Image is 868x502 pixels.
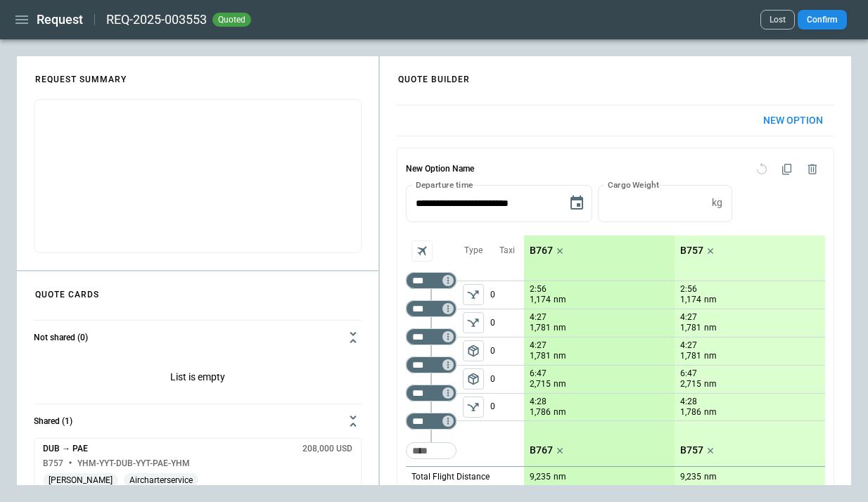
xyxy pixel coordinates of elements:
button: left aligned [463,312,484,333]
p: 1,786 [680,406,701,418]
p: 0 [490,309,524,337]
h6: YHM-YYT-DUB-YYT-PAE-YHM [77,459,190,468]
p: 4:28 [530,397,547,407]
h6: Shared (1) [34,417,72,426]
p: 1,781 [680,322,701,334]
p: 6:47 [530,368,547,379]
button: left aligned [463,340,484,361]
span: Reset quote option [749,157,774,182]
button: Choose date, selected date is Aug 20, 2025 [563,189,591,217]
p: nm [554,350,566,362]
h6: DUB → PAE [43,444,88,453]
div: Too short [406,442,457,459]
p: nm [554,294,566,306]
div: Not found [406,413,457,430]
p: nm [704,350,717,362]
span: Type of sector [463,340,484,361]
p: 4:27 [530,340,547,351]
p: 2,715 [530,378,551,390]
h6: New Option Name [406,157,474,182]
p: 9,235 [680,472,701,482]
span: Type of sector [463,312,484,333]
p: Total Flight Distance [411,471,490,483]
div: Not found [406,300,457,317]
p: B757 [680,245,703,257]
button: left aligned [463,397,484,418]
p: 4:27 [680,312,697,323]
span: Type of sector [463,368,484,390]
button: left aligned [463,368,484,390]
button: Not shared (0) [34,321,362,354]
p: 1,781 [680,350,701,362]
h6: Not shared (0) [34,333,88,342]
span: quoted [215,15,248,25]
div: Not shared (0) [34,354,362,404]
p: nm [554,406,566,418]
p: Taxi [499,245,515,257]
button: Shared (1) [34,404,362,438]
h4: REQUEST SUMMARY [18,60,143,91]
p: 4:27 [530,312,547,323]
div: Not found [406,385,457,401]
div: Not found [406,328,457,345]
label: Departure time [416,179,473,191]
h6: B757 [43,459,63,468]
h1: Request [37,11,83,28]
button: Confirm [798,10,847,30]
p: 1,174 [680,294,701,306]
p: 9,235 [530,472,551,482]
span: package_2 [466,372,480,386]
p: 0 [490,394,524,420]
p: B767 [530,444,553,456]
p: B757 [680,444,703,456]
p: Type [464,245,483,257]
p: nm [704,378,717,390]
p: 4:28 [680,397,697,407]
p: 0 [490,337,524,365]
span: Aircraft selection [411,240,433,262]
p: nm [704,294,717,306]
label: Cargo Weight [608,179,659,191]
span: Delete quote option [800,157,825,182]
p: List is empty [34,354,362,404]
h2: REQ-2025-003553 [106,11,207,28]
p: kg [712,197,722,209]
p: nm [554,471,566,483]
p: 2:56 [530,284,547,295]
p: 4:27 [680,340,697,351]
p: 1,781 [530,322,551,334]
p: 0 [490,281,524,309]
p: nm [704,471,717,483]
span: Duplicate quote option [774,157,800,182]
div: Not found [406,272,457,289]
span: Aircharterservice [124,475,198,486]
p: nm [704,322,717,334]
p: nm [554,378,566,390]
span: package_2 [466,344,480,358]
span: Type of sector [463,284,484,305]
p: 1,174 [530,294,551,306]
button: left aligned [463,284,484,305]
p: 0 [490,366,524,393]
p: B767 [530,245,553,257]
h6: 208,000 USD [302,444,352,453]
button: Lost [760,10,795,30]
span: [PERSON_NAME] [43,475,118,486]
p: nm [704,406,717,418]
p: 2:56 [680,284,697,295]
p: 1,781 [530,350,551,362]
p: 2,715 [680,378,701,390]
h4: QUOTE BUILDER [381,60,487,91]
h4: QUOTE CARDS [18,275,116,307]
p: 1,786 [530,406,551,418]
div: Not found [406,356,457,373]
p: nm [554,322,566,334]
span: Type of sector [463,397,484,418]
button: New Option [752,105,834,136]
p: 6:47 [680,368,697,379]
